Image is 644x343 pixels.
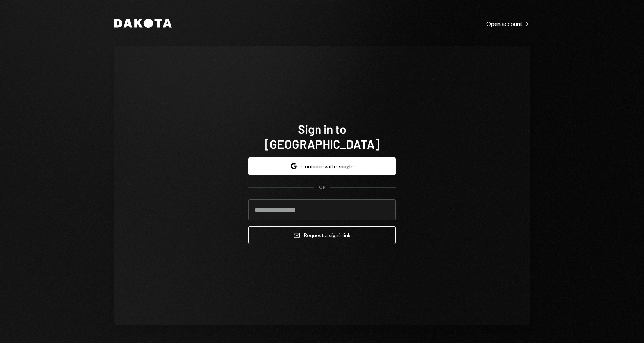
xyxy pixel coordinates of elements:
div: Open account [486,20,530,27]
h1: Sign in to [GEOGRAPHIC_DATA] [248,121,396,151]
button: Request a signinlink [248,226,396,244]
button: Continue with Google [248,157,396,175]
div: OR [319,184,325,191]
a: Open account [486,19,530,27]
